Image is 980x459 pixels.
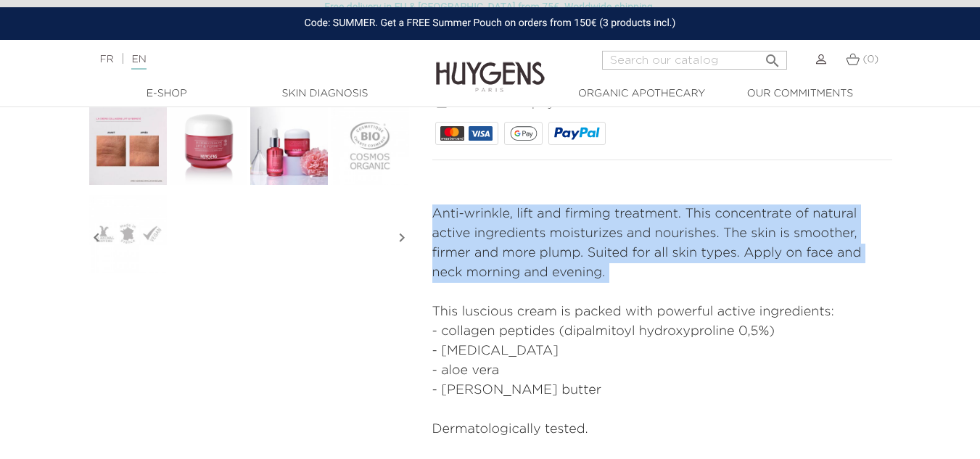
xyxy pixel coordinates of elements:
[728,86,873,102] a: Our commitments
[432,204,893,283] p: Anti-wrinkle, lift and firming treatment. This concentrate of natural active ingredients moisturi...
[510,126,538,141] img: google_pay
[432,381,893,400] li: - [PERSON_NAME] butter
[862,54,878,65] span: (0)
[147,88,187,99] font: E-Shop
[432,302,893,322] p: This luscious cream is packed with powerful active ingredients:
[131,54,146,65] font: EN
[602,51,787,70] input: Search
[440,126,464,141] img: MASTERCARD
[94,86,239,102] a: E-Shop
[764,48,781,65] i: 
[100,54,114,65] a: FR
[432,342,893,361] li: - [MEDICAL_DATA]
[432,364,500,377] font: - aloe vera
[88,202,105,274] i: 
[121,54,125,65] font: |
[432,420,893,439] p: Dermatologically tested.
[759,46,786,66] button: 
[252,86,398,102] a: Skin Diagnosis
[131,54,146,70] a: EN
[569,86,715,102] a: Organic Apothecary
[393,202,411,274] i: 
[432,322,893,342] li: - collagen peptides (dipalmitoyl hydroxyproline 0,5%)
[436,38,545,94] img: Huygens
[469,126,493,141] img: VISA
